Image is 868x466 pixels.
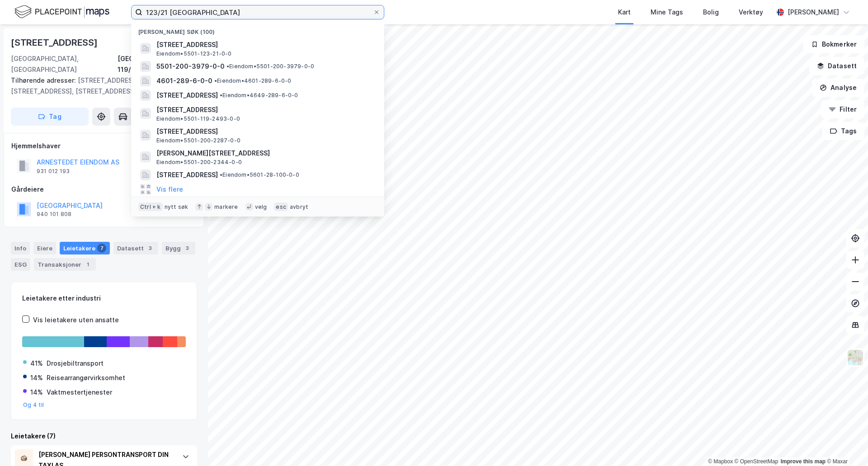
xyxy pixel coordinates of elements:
[156,159,242,166] span: Eiendom • 5501-200-2344-0-0
[812,79,864,97] button: Analyse
[214,203,238,211] div: markere
[156,148,373,159] span: [PERSON_NAME][STREET_ADDRESS]
[183,244,192,253] div: 3
[11,76,78,84] span: Tilhørende adresser:
[156,61,225,72] span: 5501-200-3979-0-0
[156,115,240,122] span: Eiendom • 5501-119-2493-0-0
[156,90,218,101] span: [STREET_ADDRESS]
[30,387,43,398] div: 14%
[14,4,109,20] img: logo.f888ab2527a4732fd821a326f86c7f29.svg
[788,7,839,18] div: [PERSON_NAME]
[118,53,197,75] div: [GEOGRAPHIC_DATA], 119/2493
[37,211,71,218] div: 940 101 808
[220,171,299,179] span: Eiendom • 5601-28-100-0-0
[22,293,186,304] div: Leietakere etter industri
[651,7,683,18] div: Mine Tags
[156,50,232,57] span: Eiendom • 5501-123-21-0-0
[156,126,373,137] span: [STREET_ADDRESS]
[11,431,197,442] div: Leietakere (7)
[11,184,197,195] div: Gårdeiere
[162,242,195,254] div: Bygg
[47,387,112,398] div: Vaktmestertjenester
[618,7,631,18] div: Kart
[220,171,222,178] span: •
[47,372,125,383] div: Reisearrangørvirksomhet
[11,53,118,75] div: [GEOGRAPHIC_DATA], [GEOGRAPHIC_DATA]
[37,168,70,175] div: 931 012 193
[156,39,373,50] span: [STREET_ADDRESS]
[735,458,778,465] a: OpenStreetMap
[226,63,229,70] span: •
[156,137,241,144] span: Eiendom • 5501-200-2287-0-0
[11,242,30,254] div: Info
[146,244,155,253] div: 3
[113,242,158,254] div: Datasett
[33,315,119,325] div: Vis leietakere uten ansatte
[255,203,267,211] div: velg
[214,77,292,85] span: Eiendom • 4601-289-6-0-0
[47,358,104,369] div: Drosjebiltransport
[847,349,864,366] img: Z
[11,35,99,50] div: [STREET_ADDRESS]
[156,184,183,195] button: Vis flere
[83,260,92,269] div: 1
[11,141,197,151] div: Hjemmelshaver
[823,423,868,466] div: Kontrollprogram for chat
[214,77,217,84] span: •
[821,100,864,118] button: Filter
[156,104,373,115] span: [STREET_ADDRESS]
[823,423,868,466] iframe: Chat Widget
[781,458,826,465] a: Improve this map
[23,401,44,409] button: Og 4 til
[220,92,222,99] span: •
[30,372,43,383] div: 14%
[156,75,212,86] span: 4601-289-6-0-0
[708,458,733,465] a: Mapbox
[156,169,218,180] span: [STREET_ADDRESS]
[703,7,719,18] div: Bolig
[809,57,864,75] button: Datasett
[739,7,763,18] div: Verktøy
[220,92,298,99] span: Eiendom • 4649-289-6-0-0
[11,258,30,271] div: ESG
[165,203,189,211] div: nytt søk
[274,202,288,212] div: esc
[290,203,308,211] div: avbryt
[33,242,56,254] div: Eiere
[11,75,190,97] div: [STREET_ADDRESS], [STREET_ADDRESS], [STREET_ADDRESS]
[60,242,110,254] div: Leietakere
[97,244,106,253] div: 7
[34,258,96,271] div: Transaksjoner
[138,202,163,212] div: Ctrl + k
[131,21,384,38] div: [PERSON_NAME] søk (100)
[226,63,314,70] span: Eiendom • 5501-200-3979-0-0
[822,122,864,140] button: Tags
[803,35,864,53] button: Bokmerker
[30,358,43,369] div: 41%
[11,108,89,126] button: Tag
[142,5,373,19] input: Søk på adresse, matrikkel, gårdeiere, leietakere eller personer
